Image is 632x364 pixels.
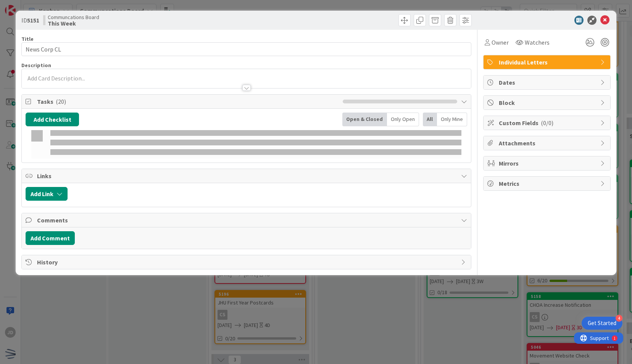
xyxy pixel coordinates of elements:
div: Get Started [588,319,616,327]
b: 5151 [27,16,39,24]
div: Only Mine [437,113,467,126]
div: 1 [40,3,42,9]
span: Tasks [37,97,339,106]
span: Metrics [499,179,597,188]
button: Add Comment [26,231,75,245]
div: All [423,113,437,126]
span: Owner [492,38,509,47]
div: 4 [616,315,622,322]
div: Open Get Started checklist, remaining modules: 4 [582,317,622,330]
span: Support [16,1,35,10]
span: Links [37,171,457,180]
button: Add Checklist [26,113,79,126]
div: Open & Closed [342,113,387,126]
button: Add Link [26,187,68,201]
span: ( 20 ) [56,98,66,105]
span: Block [499,98,597,107]
span: Attachments [499,139,597,148]
span: Communcations Board [48,14,99,20]
span: Dates [499,78,597,87]
span: Watchers [525,38,550,47]
span: Mirrors [499,159,597,168]
span: Individual Letters [499,58,597,67]
div: Only Open [387,113,419,126]
span: ID [21,16,39,25]
span: Comments [37,216,457,225]
input: type card name here... [21,42,471,56]
span: ( 0/0 ) [541,119,553,127]
b: This Week [48,20,99,26]
span: Description [21,62,51,69]
label: Title [21,35,34,42]
span: History [37,258,457,267]
span: Custom Fields [499,118,597,127]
